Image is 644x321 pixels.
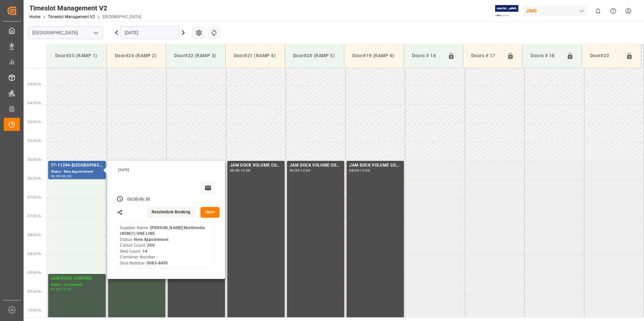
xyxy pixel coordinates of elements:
[240,169,241,172] div: -
[61,175,62,178] div: -
[62,288,71,291] div: 12:00
[147,261,168,265] b: 0083-8495
[138,197,139,203] div: -
[171,49,220,62] div: Door#22 (RAMP 3)
[61,288,62,291] div: -
[51,282,103,288] div: Status - Completed
[360,169,370,172] div: 12:00
[299,169,300,172] div: -
[147,243,154,248] b: 250
[200,207,220,218] button: Open
[28,233,41,237] span: 08:00 Hr
[28,309,41,312] span: 10:00 Hr
[290,169,299,172] div: 06:00
[112,49,160,62] div: Door#24 (RAMP 2)
[28,158,41,162] span: 06:00 Hr
[28,26,103,39] input: Type to search/select
[523,6,588,16] div: JIMS
[349,162,401,169] div: JAM DOCK VOLUME CONTROL
[51,162,103,169] div: 77-11294-[GEOGRAPHIC_DATA]
[142,249,147,254] b: 14
[590,3,606,19] button: show 0 new notifications
[230,169,240,172] div: 06:00
[51,175,61,178] div: 06:00
[290,162,342,169] div: JAM DOCK VOLUME CONTROL
[51,275,103,282] div: JAM DOCK CONTROL
[29,3,141,13] div: Timeslot Management V2
[523,4,590,17] button: JIMS
[231,49,279,62] div: Door#21 (RAMP 4)
[53,49,101,62] div: Door#25 (RAMP 1)
[120,225,205,236] b: [PERSON_NAME] Multimedia INON(1) ONE LINE
[48,14,95,19] a: Timeslot Management V2
[127,197,138,203] div: 06:00
[495,5,518,17] img: Exertis%20JAM%20-%20Email%20Logo.jpg_1722504956.jpg
[528,49,563,62] div: Doors # 18
[28,82,41,86] span: 04:00 Hr
[290,49,339,62] div: Door#20 (RAMP 5)
[28,177,41,180] span: 06:30 Hr
[139,197,150,203] div: 06:30
[28,252,41,256] span: 08:30 Hr
[28,290,41,293] span: 09:30 Hr
[28,120,41,124] span: 05:00 Hr
[28,139,41,143] span: 05:30 Hr
[28,195,41,199] span: 07:00 Hr
[51,288,61,291] div: 09:00
[300,169,310,172] div: 12:00
[241,169,251,172] div: 12:00
[29,14,40,19] a: Home
[116,168,218,172] div: [DATE]
[147,207,195,218] button: Reschedule Booking
[606,3,621,19] button: Help Center
[350,49,398,62] div: Door#19 (RAMP 6)
[134,237,168,242] b: New Appointment
[28,271,41,275] span: 09:00 Hr
[91,28,101,38] button: open menu
[62,175,71,178] div: 06:30
[409,49,445,62] div: Doors # 16
[28,214,41,218] span: 07:30 Hr
[469,49,504,62] div: Doors # 17
[230,162,282,169] div: JAM DOCK VOLUME CONTROL
[121,26,179,39] input: DD.MM.YYYY
[51,169,103,175] div: Status - New Appointment
[359,169,360,172] div: -
[28,101,41,105] span: 04:30 Hr
[120,225,212,266] div: Supplier Name - Status - Carton Count - Skid Count - Container Number - Seal Number -
[587,49,623,62] div: Door#23
[349,169,359,172] div: 06:00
